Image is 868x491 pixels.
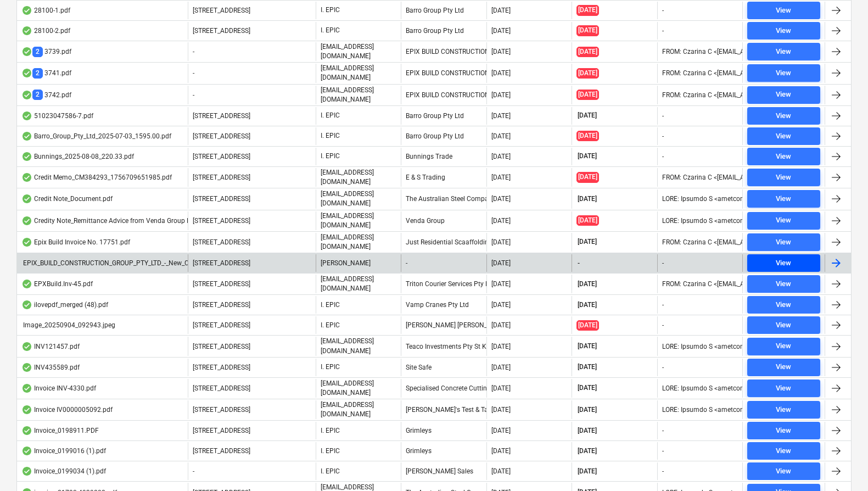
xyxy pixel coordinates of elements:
span: - [193,48,194,55]
div: - [662,112,664,120]
div: [DATE] [491,7,511,14]
div: View [776,67,791,80]
p: I. EPIC [321,152,340,161]
div: Barro_Group_Pty_Ltd_2025-07-03_1595.00.pdf [21,132,171,141]
span: 76 Beach Rd, Sandringham [193,174,250,181]
button: View [747,316,820,334]
button: View [747,64,820,82]
p: I. EPIC [321,131,340,141]
div: OCR finished [21,363,32,372]
div: - [662,364,664,371]
span: [DATE] [576,405,598,415]
span: 76 Beach Rd, Sandringham [193,447,250,455]
span: 248 Bay Rd, Sandringham [193,280,250,288]
div: [DATE] [491,69,511,77]
div: - [662,7,664,14]
span: [DATE] [576,426,598,436]
p: I. EPIC [321,300,340,310]
div: View [776,278,791,291]
div: OCR finished [21,447,32,455]
div: - [662,427,664,434]
span: 248 Bay Rd, Sandringham [193,27,250,35]
div: Barro Group Pty Ltd [401,127,486,145]
span: [DATE] [576,300,598,310]
div: OCR finished [21,152,32,161]
span: - [576,259,581,268]
div: [DATE] [491,301,511,309]
div: Specialised Concrete Cutting & Drilling Pty Ltd [401,379,486,398]
span: 248 Bay Rd, Sandringham [193,195,250,203]
button: View [747,401,820,419]
p: I. EPIC [321,362,340,372]
div: Bunnings_2025-08-08_220.33.pdf [21,152,134,161]
div: View [776,404,791,416]
div: Grimleys [401,442,486,460]
div: View [776,171,791,184]
div: [DATE] [491,427,511,434]
div: Barro Group Pty Ltd [401,22,486,40]
p: I. EPIC [321,111,340,120]
div: View [776,150,791,163]
button: View [747,22,820,40]
div: [DATE] [491,321,511,329]
div: ilovepdf_merged (48).pdf [21,300,108,309]
div: Invoice_0199016 (1).pdf [21,447,106,455]
button: View [747,43,820,60]
div: [DATE] [491,343,511,350]
button: View [747,107,820,125]
button: View [747,148,820,165]
button: View [747,359,820,376]
span: 76 Beach Rd, Sandringham [193,112,250,120]
p: I. EPIC [321,5,340,15]
div: OCR finished [21,405,32,414]
button: View [747,338,820,355]
span: 248 Bay Rd, Sandringham [193,406,250,414]
button: View [747,169,820,186]
div: OCR finished [21,300,32,309]
span: 76 Beach Rd, Sandringham [193,427,250,434]
div: [DATE] [491,153,511,160]
div: Venda Group [401,211,486,230]
div: Credit Note_Document.pdf [21,194,113,203]
span: 248 Bay Rd, Sandringham [193,217,250,225]
div: View [776,299,791,311]
div: Credit Memo_CM384293_1756709651985.pdf [21,173,172,182]
span: [DATE] [576,25,599,36]
div: OCR finished [21,91,32,99]
span: [DATE] [576,68,599,79]
div: EPXBuild.Inv-45.pdf [21,280,93,288]
span: [DATE] [576,152,598,161]
div: 3742.pdf [21,90,71,100]
p: I. EPIC [321,26,340,35]
div: Barro Group Pty Ltd [401,107,486,125]
div: Barro Group Pty Ltd [401,2,486,19]
div: OCR finished [21,467,32,476]
div: [DATE] [491,238,511,246]
div: - [662,301,664,309]
p: [EMAIL_ADDRESS][DOMAIN_NAME] [321,379,396,398]
div: View [776,445,791,457]
span: 76 Beach Rd, Sandringham [193,343,250,350]
div: Vamp Cranes Pty Ltd [401,296,486,314]
div: View [776,340,791,353]
div: OCR finished [21,194,32,203]
div: View [776,382,791,395]
span: 2 [32,47,43,57]
span: [DATE] [576,90,599,100]
div: E & S Trading [401,168,486,187]
span: 248 Bay Rd, Sandringham [193,153,250,160]
p: [EMAIL_ADDRESS][DOMAIN_NAME] [321,168,396,187]
div: View [776,236,791,249]
span: [DATE] [576,5,599,15]
div: [DATE] [491,174,511,181]
span: 248 Bay Rd, Sandringham [193,384,250,392]
p: I. EPIC [321,426,340,436]
div: View [776,193,791,205]
div: Grimleys [401,422,486,439]
p: I. EPIC [321,321,340,330]
div: Epix Build Invoice No. 17751.pdf [21,238,130,247]
p: [EMAIL_ADDRESS][DOMAIN_NAME] [321,275,396,293]
div: OCR finished [21,238,32,247]
div: EPIX BUILD CONSTRUCTION GROUP PTY LTD [401,42,486,61]
div: Invoice INV-4330.pdf [21,384,96,393]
